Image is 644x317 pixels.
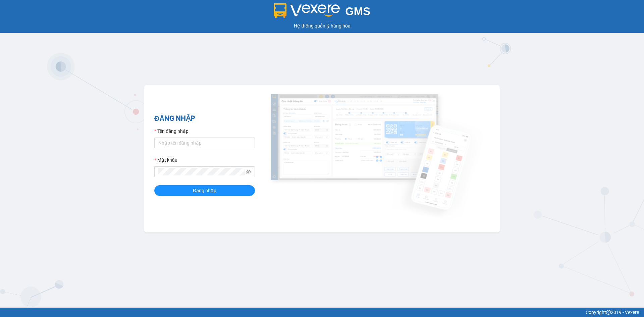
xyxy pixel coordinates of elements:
label: Tên đăng nhập [154,127,189,135]
input: Mật khẩu [158,168,245,175]
div: Copyright 2019 - Vexere [5,309,639,316]
div: Hệ thống quản lý hàng hóa [2,22,642,30]
span: eye-invisible [246,169,251,174]
span: Đăng nhập [193,187,216,194]
input: Tên đăng nhập [154,138,255,148]
span: copyright [606,310,611,315]
h2: ĐĂNG NHẬP [154,113,255,124]
label: Mật khẩu [154,156,177,164]
button: Đăng nhập [154,185,255,196]
img: logo 2 [274,3,340,18]
span: GMS [345,5,370,17]
a: GMS [274,10,371,15]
